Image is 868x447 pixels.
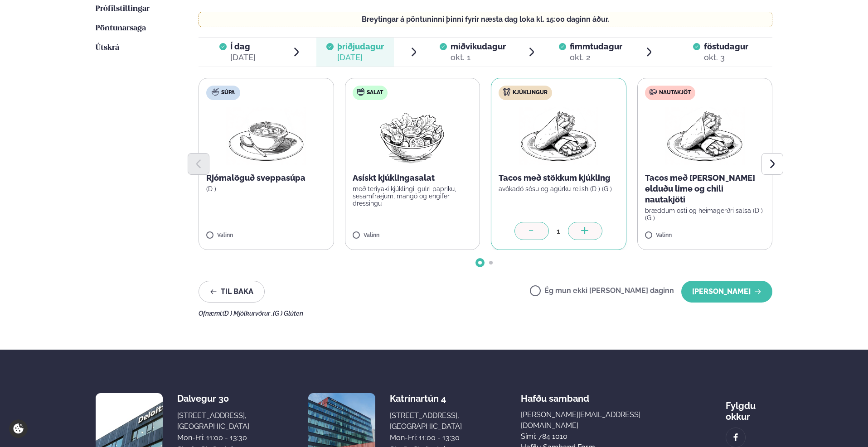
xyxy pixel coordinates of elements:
[353,173,473,183] p: Asískt kjúklingasalat
[337,52,384,63] div: [DATE]
[96,24,146,32] span: Pöntunarsaga
[731,433,741,443] img: image alt
[521,386,589,404] span: Hafðu samband
[570,52,622,63] div: okt. 2
[96,44,119,52] span: Útskrá
[726,428,745,447] a: image alt
[9,419,28,438] a: Cookie settings
[761,153,783,175] button: Next slide
[521,409,667,431] a: [PERSON_NAME][EMAIL_ADDRESS][DOMAIN_NAME]
[206,173,326,183] p: Rjómalöguð sveppasúpa
[199,281,265,303] button: Til baka
[549,226,568,236] div: 1
[681,281,772,303] button: [PERSON_NAME]
[659,89,691,96] span: Nautakjöt
[390,433,462,443] div: Mon-Fri: 11:00 - 13:30
[390,410,462,432] div: [STREET_ADDRESS], [GEOGRAPHIC_DATA]
[212,88,219,96] img: soup.svg
[96,23,146,34] a: Pöntunarsaga
[478,261,482,264] span: Go to slide 1
[177,433,249,443] div: Mon-Fri: 11:00 - 13:30
[273,310,303,317] span: (G ) Glúten
[208,16,763,23] p: Breytingar á pöntuninni þinni fyrir næsta dag loka kl. 15:00 daginn áður.
[390,393,462,404] div: Katrínartún 4
[645,207,765,221] p: bræddum osti og heimagerðri salsa (D ) (G )
[230,52,256,63] div: [DATE]
[226,107,306,165] img: Soup.png
[206,185,326,192] p: (D )
[177,393,249,404] div: Dalvegur 30
[726,393,772,422] div: Fylgdu okkur
[451,52,506,63] div: okt. 1
[96,4,150,14] a: Prófílstillingar
[503,88,510,96] img: chicken.svg
[177,410,249,432] div: [STREET_ADDRESS], [GEOGRAPHIC_DATA]
[665,107,745,165] img: Wraps.png
[521,431,667,442] p: Sími: 784 1010
[199,310,772,317] div: Ofnæmi:
[489,261,493,264] span: Go to slide 2
[513,89,548,96] span: Kjúklingur
[353,185,473,207] p: með teriyaki kjúklingi, gulri papriku, sesamfræjum, mangó og engifer dressingu
[570,42,622,51] span: fimmtudagur
[96,5,150,13] span: Prófílstillingar
[223,310,273,317] span: (D ) Mjólkurvörur ,
[645,173,765,205] p: Tacos með [PERSON_NAME] elduðu lime og chili nautakjöti
[704,42,748,51] span: föstudagur
[188,153,209,175] button: Previous slide
[96,43,119,53] a: Útskrá
[451,42,506,51] span: miðvikudagur
[499,173,619,183] p: Tacos með stökkum kjúkling
[650,88,657,96] img: beef.svg
[519,107,598,165] img: Wraps.png
[230,41,256,52] span: Í dag
[499,185,619,192] p: avókadó sósu og agúrku relish (D ) (G )
[337,42,384,51] span: þriðjudagur
[221,89,235,96] span: Súpa
[357,88,364,96] img: salad.svg
[372,107,452,165] img: Salad.png
[704,52,748,63] div: okt. 3
[367,89,383,96] span: Salat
